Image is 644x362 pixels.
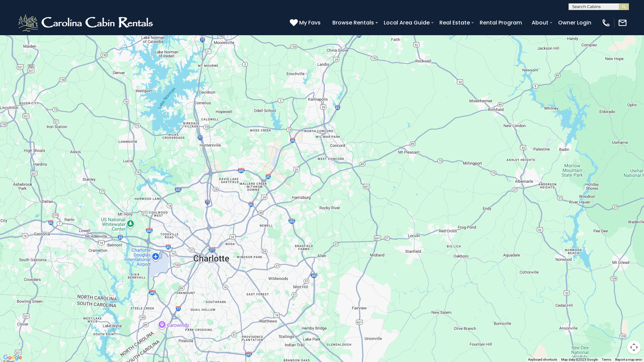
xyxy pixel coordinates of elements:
img: phone-regular-white.png [601,18,611,27]
a: About [528,17,552,28]
a: Rental Program [476,17,525,28]
a: My Favs [290,18,322,27]
a: Local Area Guide [380,17,433,28]
img: mail-regular-white.png [618,18,627,27]
img: White-1-2.png [17,13,156,33]
span: My Favs [299,18,321,27]
a: Real Estate [436,17,473,28]
a: Browse Rentals [329,17,377,28]
a: Owner Login [555,17,595,28]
